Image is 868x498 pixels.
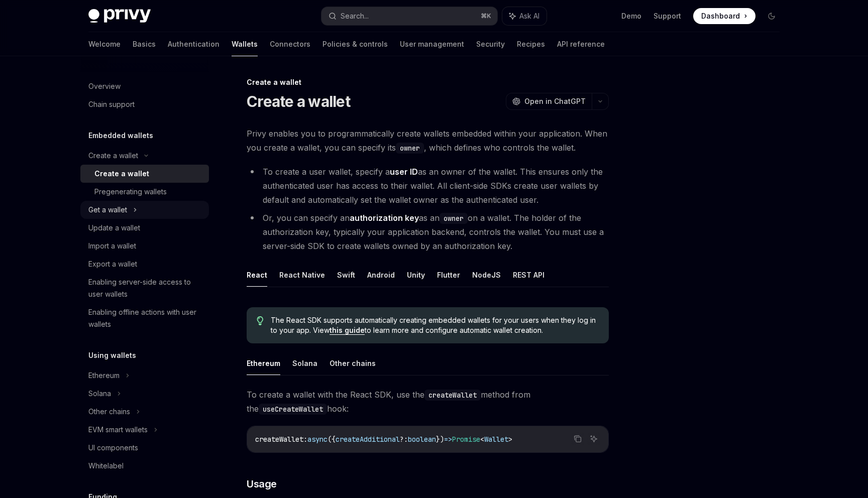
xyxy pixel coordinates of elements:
[506,93,592,110] button: Open in ChatGPT
[94,168,149,180] div: Create a wallet
[80,183,209,201] a: Pregenerating wallets
[247,165,609,207] li: To create a user wallet, specify a as an owner of the wallet. This ensures only the authenticated...
[508,435,512,444] span: >
[247,477,277,491] span: Usage
[88,460,124,472] div: Whitelabel
[701,11,740,21] span: Dashboard
[484,435,508,444] span: Wallet
[88,424,148,436] div: EVM smart wallets
[476,32,505,56] a: Security
[88,222,140,234] div: Update a wallet
[396,143,424,154] code: owner
[350,213,419,223] strong: authorization key
[330,351,376,375] button: Other chains
[270,32,310,56] a: Connectors
[571,432,584,445] button: Copy the contents from the code block
[654,11,681,21] a: Support
[88,150,138,162] div: Create a wallet
[247,263,267,287] button: React
[80,165,209,183] a: Create a wallet
[292,351,317,375] button: Solana
[367,263,395,287] button: Android
[524,96,586,106] span: Open in ChatGPT
[519,11,539,21] span: Ask AI
[88,369,120,382] div: Ethereum
[80,237,209,255] a: Import a wallet
[502,7,547,25] button: Ask AI
[80,95,209,113] a: Chain support
[440,213,468,224] code: owner
[80,303,209,333] a: Enabling offline actions with user wallets
[80,77,209,95] a: Overview
[133,32,156,56] a: Basics
[408,435,436,444] span: boolean
[693,8,755,24] a: Dashboard
[88,240,136,252] div: Import a wallet
[587,432,600,445] button: Ask AI
[247,92,350,110] h1: Create a wallet
[80,255,209,273] a: Export a wallet
[621,11,641,21] a: Demo
[88,204,127,216] div: Get a wallet
[88,32,121,56] a: Welcome
[517,32,545,56] a: Recipes
[424,390,481,401] code: createWallet
[94,186,167,198] div: Pregenerating wallets
[88,258,137,270] div: Export a wallet
[481,12,491,20] span: ⌘ K
[88,276,203,300] div: Enabling server-side access to user wallets
[328,435,336,444] span: ({
[336,435,400,444] span: createAdditional
[322,32,388,56] a: Policies & controls
[452,435,480,444] span: Promise
[247,211,609,253] li: Or, you can specify an as an on a wallet. The holder of the authorization key, typically your app...
[437,263,460,287] button: Flutter
[472,263,501,287] button: NodeJS
[303,435,307,444] span: :
[80,219,209,237] a: Update a wallet
[279,263,325,287] button: React Native
[337,263,355,287] button: Swift
[88,98,135,110] div: Chain support
[88,406,130,418] div: Other chains
[330,326,365,335] a: this guide
[88,130,153,142] h5: Embedded wallets
[764,8,780,24] button: Toggle dark mode
[80,439,209,457] a: UI components
[88,388,111,400] div: Solana
[407,263,425,287] button: Unity
[390,167,418,177] strong: user ID
[88,349,136,361] h5: Using wallets
[168,32,220,56] a: Authentication
[88,80,121,92] div: Overview
[341,10,369,22] div: Search...
[436,435,444,444] span: })
[88,9,151,23] img: dark logo
[247,351,280,375] button: Ethereum
[247,127,609,155] span: Privy enables you to programmatically create wallets embedded within your application. When you c...
[259,404,327,415] code: useCreateWallet
[247,388,609,416] span: To create a wallet with the React SDK, use the method from the hook:
[271,315,599,335] span: The React SDK supports automatically creating embedded wallets for your users when they log in to...
[88,306,203,330] div: Enabling offline actions with user wallets
[88,442,138,454] div: UI components
[480,435,484,444] span: <
[444,435,452,444] span: =>
[307,435,328,444] span: async
[257,316,264,325] svg: Tip
[400,32,464,56] a: User management
[80,457,209,475] a: Whitelabel
[513,263,545,287] button: REST API
[232,32,258,56] a: Wallets
[321,7,497,25] button: Search...⌘K
[80,273,209,303] a: Enabling server-side access to user wallets
[557,32,605,56] a: API reference
[247,77,609,87] div: Create a wallet
[400,435,408,444] span: ?:
[255,435,303,444] span: createWallet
